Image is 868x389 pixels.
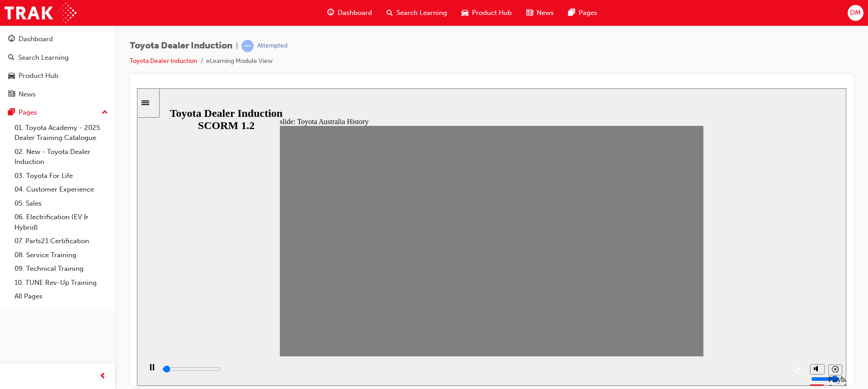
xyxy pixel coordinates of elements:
[4,29,112,104] button: DashboardSearch LearningProduct HubNews
[11,276,112,290] a: 10. TUNE Rev-Up Training
[11,182,112,197] a: 04. Customer Experience
[5,268,669,298] div: playback controls
[11,121,112,145] a: 01. Toyota Academy - 2025 Dealer Training Catalogue
[5,3,76,23] img: Trak
[206,56,273,67] li: eLearning Module View
[18,53,69,63] div: Search Learning
[4,31,112,48] a: Dashboard
[8,72,15,80] span: car-icon
[130,57,197,65] a: Toyota Dealer Induction
[19,34,53,44] div: Dashboard
[19,71,58,81] div: Product Hub
[850,8,861,18] span: DM
[236,41,238,51] span: |
[8,54,14,62] span: search-icon
[462,7,468,19] span: car-icon
[8,91,15,99] span: news-icon
[4,86,112,103] a: News
[673,276,688,286] button: Mute (Ctrl+Alt+M)
[848,5,863,21] button: DM
[11,262,112,276] a: 09. Technical Training
[519,4,561,22] a: news-iconNews
[19,107,37,118] div: Pages
[4,49,112,66] a: Search Learning
[4,104,112,121] button: Pages
[11,145,112,169] a: 02. New - Toyota Dealer Induction
[320,4,379,22] a: guage-iconDashboard
[691,276,705,287] button: Playback speed
[669,268,705,298] div: misc controls
[379,4,454,22] a: search-iconSearch Learning
[579,8,597,18] span: Pages
[102,107,108,119] span: up-icon
[674,287,732,294] input: volume
[4,67,112,84] a: Product Hub
[537,8,554,18] span: News
[387,7,393,19] span: search-icon
[11,197,112,211] a: 05. Sales
[11,234,112,248] a: 07. Parts21 Certification
[568,7,575,19] span: pages-icon
[257,42,288,50] div: Attempted
[5,275,20,291] button: Pause (Ctrl+Alt+P)
[11,289,112,303] a: All Pages
[8,35,15,43] span: guage-icon
[99,371,106,382] span: prev-icon
[11,169,112,183] a: 03. Toyota For Life
[19,89,36,100] div: News
[691,287,705,303] div: Playback Speed
[130,41,232,51] span: Toyota Dealer Induction
[561,4,604,22] a: pages-iconPages
[11,248,112,262] a: 08. Service Training
[338,8,372,18] span: Dashboard
[327,7,334,19] span: guage-icon
[241,40,254,52] span: learningRecordVerb_ATTEMPT-icon
[454,4,519,22] a: car-iconProduct Hub
[526,7,533,19] span: news-icon
[396,8,447,18] span: Search Learning
[11,210,112,234] a: 06. Electrification (EV & Hybrid)
[472,8,512,18] span: Product Hub
[655,276,669,290] button: Replay (Ctrl+Alt+R)
[8,109,15,117] span: pages-icon
[25,277,84,284] input: slide progress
